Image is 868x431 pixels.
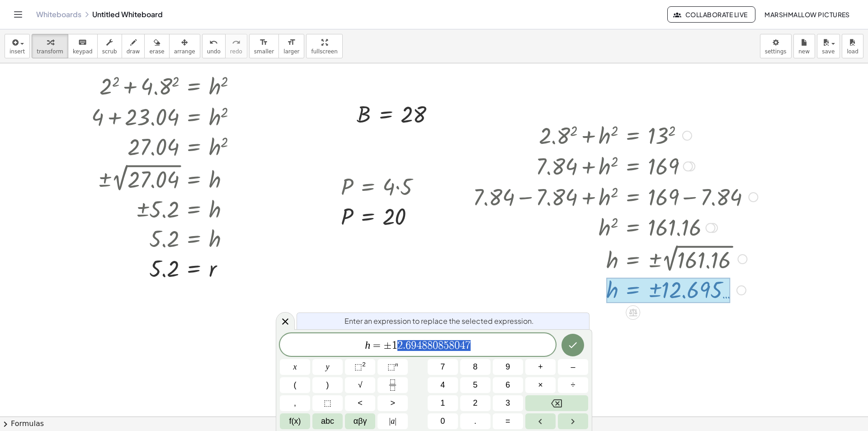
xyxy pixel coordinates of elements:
[377,395,408,411] button: Greater than
[406,340,411,351] span: 6
[390,397,395,409] span: >
[37,48,63,55] span: transform
[207,48,221,55] span: undo
[389,415,396,427] span: a
[465,340,471,351] span: 7
[571,379,576,391] span: ÷
[525,359,556,375] button: Plus
[293,361,297,373] span: x
[278,34,304,58] button: format_sizelarger
[144,34,169,58] button: erase
[760,34,792,58] button: settings
[798,48,810,55] span: new
[122,34,145,58] button: draw
[169,34,200,58] button: arrange
[383,340,392,351] span: ±
[32,34,68,58] button: transform
[36,10,81,19] a: Whiteboards
[525,413,556,429] button: Left arrow
[395,417,396,426] span: |
[440,397,445,409] span: 1
[289,415,301,427] span: f(x)
[558,377,588,393] button: Divide
[345,359,375,375] button: Squared
[443,340,449,351] span: 5
[232,37,241,48] i: redo
[842,34,863,58] button: load
[174,48,195,55] span: arrange
[765,48,787,55] span: settings
[538,379,543,391] span: ×
[473,397,477,409] span: 2
[344,316,534,327] span: Enter an expression to replace the selected expression.
[365,339,370,351] var: h
[493,413,523,429] button: Equals
[667,6,755,23] button: Collaborate Live
[847,48,859,55] span: load
[558,359,588,375] button: Minus
[538,361,543,373] span: +
[354,362,362,371] span: ⬚
[358,379,363,391] span: √
[102,48,117,55] span: scrub
[230,48,242,55] span: redo
[403,340,406,351] span: .
[822,48,835,55] span: save
[280,377,310,393] button: (
[283,48,299,55] span: larger
[395,361,398,368] sup: n
[440,361,445,373] span: 7
[358,397,363,409] span: <
[68,34,98,58] button: keyboardkeypad
[493,395,523,411] button: 3
[209,37,218,48] i: undo
[392,340,397,351] span: 1
[460,377,491,393] button: 5
[326,379,329,391] span: )
[474,415,476,427] span: .
[311,48,337,55] span: fullscreen
[416,340,422,351] span: 4
[505,379,510,391] span: 6
[460,413,491,429] button: .
[460,340,465,351] span: 4
[326,361,330,373] span: y
[428,359,458,375] button: 7
[73,48,93,55] span: keypad
[345,377,375,393] button: Square root
[571,361,575,373] span: –
[280,395,310,411] button: ,
[287,37,296,48] i: format_size
[817,34,840,58] button: save
[306,34,342,58] button: fullscreen
[449,340,454,351] span: 8
[440,415,445,427] span: 0
[78,37,87,48] i: keyboard
[525,395,588,411] button: Backspace
[294,397,296,409] span: ,
[505,397,510,409] span: 3
[428,395,458,411] button: 1
[5,34,30,58] button: insert
[626,305,640,320] div: Apply the same math to both sides of the equation
[312,395,343,411] button: Placeholder
[525,377,556,393] button: Times
[473,379,477,391] span: 5
[312,413,343,429] button: Alphabet
[9,48,25,55] span: insert
[312,377,343,393] button: )
[280,359,310,375] button: x
[505,415,510,427] span: =
[473,361,477,373] span: 8
[428,377,458,393] button: 4
[362,361,366,368] sup: 2
[321,415,334,427] span: abc
[387,362,395,371] span: ⬚
[225,34,247,58] button: redoredo
[345,413,375,429] button: Greek alphabet
[397,340,403,351] span: 2
[312,359,343,375] button: y
[433,340,438,351] span: 0
[460,395,491,411] button: 2
[254,48,274,55] span: smaller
